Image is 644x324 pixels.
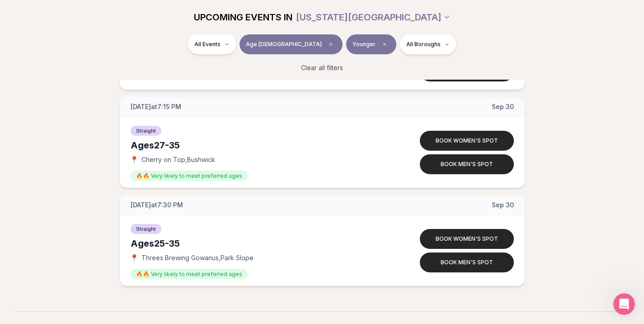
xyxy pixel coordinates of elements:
[400,34,456,54] button: All Boroughs
[131,269,248,279] span: 🔥🔥 Very likely to meet preferred ages
[420,131,514,151] button: Book women's spot
[131,237,385,250] div: Ages 25-35
[131,139,385,152] div: Ages 27-35
[613,293,635,315] iframe: Intercom live chat
[131,102,181,111] span: [DATE] at 7:15 PM
[406,41,441,48] span: All Boroughs
[141,253,254,262] span: Threes Brewing Gowanus , Park Slope
[131,200,183,210] span: [DATE] at 7:30 PM
[131,171,248,181] span: 🔥🔥 Very likely to meet preferred ages
[353,41,376,48] span: Younger
[420,253,514,272] button: Book men's spot
[492,200,514,210] span: Sep 30
[131,254,138,262] span: 📍
[420,229,514,249] button: Book women's spot
[188,34,236,54] button: All Events
[141,155,215,164] span: Cherry on Top , Bushwick
[131,224,161,234] span: Straight
[194,41,221,48] span: All Events
[296,7,451,27] button: [US_STATE][GEOGRAPHIC_DATA]
[420,154,514,174] button: Book men's spot
[240,34,343,54] button: Age [DEMOGRAPHIC_DATA]Clear age
[131,126,161,136] span: Straight
[346,34,396,54] button: YoungerClear preference
[325,39,336,50] span: Clear age
[246,41,322,48] span: Age [DEMOGRAPHIC_DATA]
[492,102,514,111] span: Sep 30
[194,11,292,24] span: UPCOMING EVENTS IN
[131,156,138,163] span: 📍
[296,58,348,78] button: Clear all filters
[379,39,390,50] span: Clear preference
